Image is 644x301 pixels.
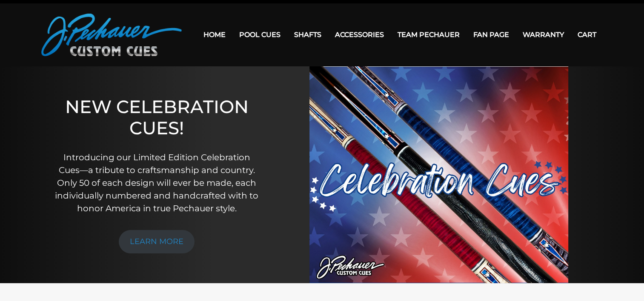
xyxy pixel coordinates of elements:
p: Introducing our Limited Edition Celebration Cues—a tribute to craftsmanship and country. Only 50 ... [52,151,261,215]
a: Cart [571,24,603,45]
a: LEARN MORE [119,230,195,253]
a: Fan Page [467,24,516,45]
h1: NEW CELEBRATION CUES! [52,96,261,139]
a: Shafts [287,24,328,45]
a: Team Pechauer [391,24,467,45]
a: Pool Cues [232,24,287,45]
a: Warranty [516,24,571,45]
a: Accessories [328,24,391,45]
a: Home [197,24,232,45]
img: Pechauer Custom Cues [41,14,182,56]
